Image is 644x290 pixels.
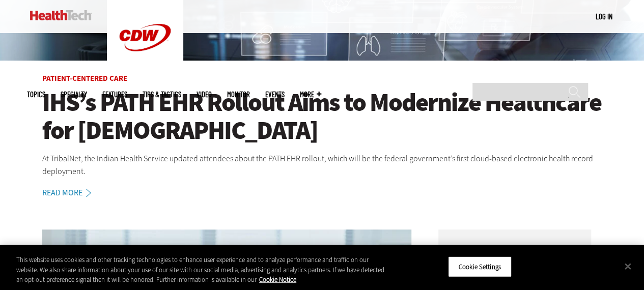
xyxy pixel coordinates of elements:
[265,91,285,98] a: Events
[596,12,612,21] a: Log in
[27,91,45,98] span: Topics
[61,91,87,98] span: Specialty
[227,91,250,98] a: MonITor
[617,255,639,277] button: Close
[259,275,296,284] a: More information about your privacy
[42,152,602,178] p: At TribalNet, the Indian Health Service updated attendees about the PATH EHR rollout, which will ...
[16,255,386,285] div: This website uses cookies and other tracking technologies to enhance user experience and to analy...
[596,11,612,22] div: User menu
[143,91,181,98] a: Tips & Tactics
[42,89,602,144] a: IHS’s PATH EHR Rollout Aims to Modernize Healthcare for [DEMOGRAPHIC_DATA]
[42,189,102,197] a: Read More
[300,91,321,98] span: More
[197,91,212,98] a: Video
[107,67,183,78] a: CDW
[30,10,92,20] img: Home
[102,91,127,98] a: Features
[448,256,512,277] button: Cookie Settings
